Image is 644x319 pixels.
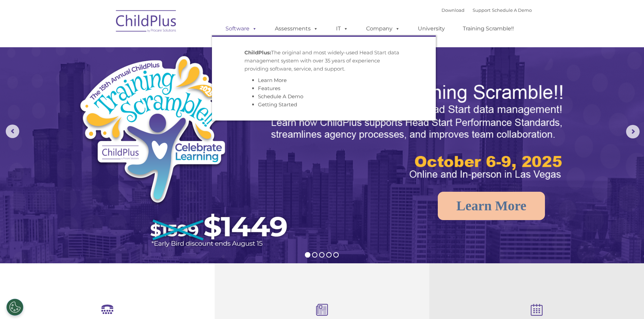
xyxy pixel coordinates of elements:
a: Support [473,7,491,13]
a: Features [258,85,280,91]
font: | [442,7,532,13]
button: Cookies Settings [6,299,23,316]
a: IT [329,22,355,35]
a: Learn More [258,77,287,83]
a: Assessments [268,22,325,35]
a: Software [219,22,264,35]
a: Getting Started [258,101,297,108]
a: Schedule A Demo [492,7,532,13]
a: Schedule A Demo [258,93,303,100]
a: Learn More [438,192,545,220]
p: The original and most widely-used Head Start data management system with over 35 years of experie... [244,49,403,73]
span: Last name [94,45,115,50]
span: Phone number [94,72,123,77]
strong: ChildPlus: [244,49,271,56]
a: Download [442,7,464,13]
img: ChildPlus by Procare Solutions [113,5,180,39]
a: Training Scramble!! [456,22,521,35]
a: Company [359,22,407,35]
a: University [411,22,452,35]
